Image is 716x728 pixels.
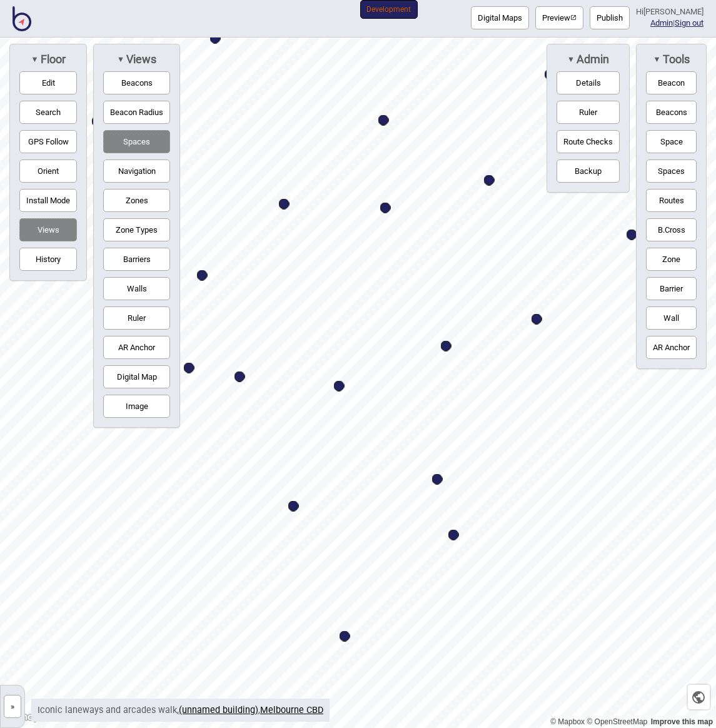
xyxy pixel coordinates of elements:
[646,277,697,300] button: Barrier
[653,54,660,64] span: ▼
[646,306,697,330] button: Wall
[567,54,575,64] span: ▼
[587,717,647,726] a: OpenStreetMap
[103,101,170,124] button: Beacon Radius
[340,631,350,642] div: Map marker
[197,270,208,281] div: Map marker
[570,14,577,21] img: preview
[557,159,620,183] button: Backup
[4,695,21,718] button: »
[646,248,697,271] button: Zone
[19,101,77,124] button: Search
[124,53,156,66] span: Views
[19,130,77,153] button: GPS Follow
[557,71,620,94] button: Details
[590,6,630,29] button: Publish
[646,189,697,212] button: Routes
[646,336,697,359] button: AR Anchor
[288,501,299,512] div: Map marker
[184,363,194,373] div: Map marker
[448,530,459,540] div: Map marker
[103,365,170,388] button: Digital Map
[103,248,170,271] button: Barriers
[260,705,323,715] a: Melbourne CBD
[484,175,495,186] div: Map marker
[545,69,555,80] div: Map marker
[103,306,170,330] button: Ruler
[103,218,170,241] button: Zone Types
[210,33,221,44] div: Map marker
[471,6,529,29] button: Digital Maps
[234,372,245,382] div: Map marker
[646,159,697,183] button: Spaces
[19,248,77,271] button: History
[1,699,24,712] a: »
[103,71,170,94] button: Beacons
[19,218,77,241] button: Views
[535,6,583,29] a: Previewpreview
[646,130,697,153] button: Space
[19,71,77,94] button: Edit
[441,341,451,351] div: Map marker
[675,18,703,28] button: Sign out
[627,230,637,240] div: Map marker
[103,336,170,359] button: AR Anchor
[103,189,170,212] button: Zones
[117,54,124,64] span: ▼
[532,314,542,325] div: Map marker
[179,705,260,715] span: ,
[651,717,713,726] a: Map feedback
[31,54,38,64] span: ▼
[557,130,620,153] button: Route Checks
[650,18,673,28] a: Admin
[557,101,620,124] button: Ruler
[646,218,697,241] button: B.Cross
[179,705,258,715] a: (unnamed building)
[380,203,391,213] div: Map marker
[19,189,77,212] button: Install Mode
[103,159,170,183] button: Navigation
[636,6,703,18] div: Hi [PERSON_NAME]
[550,717,585,726] a: Mapbox
[4,710,59,724] a: Mapbox logo
[279,199,290,210] div: Map marker
[535,6,583,29] button: Preview
[646,71,697,94] button: Beacon
[13,6,31,31] img: BindiMaps CMS
[103,395,170,418] button: Image
[39,53,66,66] span: Floor
[378,115,389,126] div: Map marker
[103,277,170,300] button: Walls
[661,53,690,66] span: Tools
[103,130,170,153] button: Spaces
[19,159,77,183] button: Orient
[432,474,443,485] div: Map marker
[575,53,609,66] span: Admin
[334,381,345,392] div: Map marker
[646,101,697,124] button: Beacons
[92,116,103,127] div: Map marker
[650,18,675,28] span: |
